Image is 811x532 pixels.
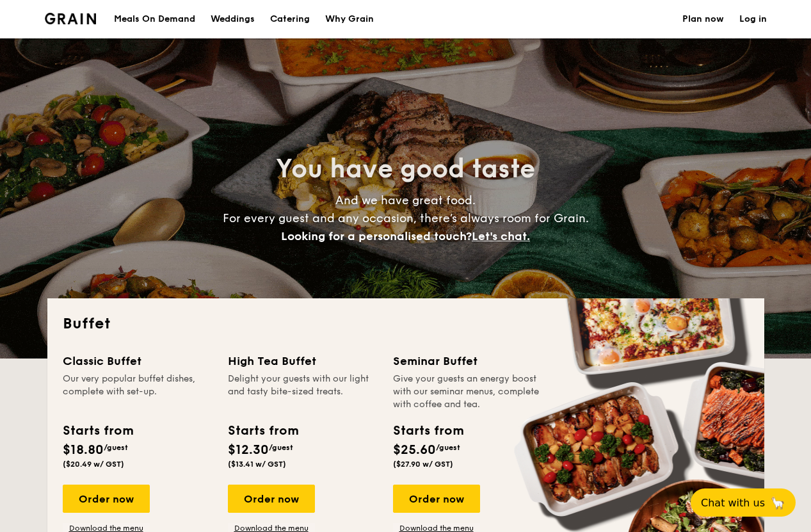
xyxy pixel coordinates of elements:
span: /guest [104,443,128,452]
img: Grain [45,13,97,24]
h2: Buffet [63,314,749,334]
button: Chat with us🦙 [691,488,796,517]
span: ($13.41 w/ GST) [228,460,286,469]
a: Logotype [45,13,97,24]
div: Seminar Buffet [393,352,543,370]
span: ($20.49 w/ GST) [63,460,124,469]
div: Classic Buffet [63,352,213,370]
div: Order now [63,485,150,513]
span: /guest [269,443,293,452]
div: High Tea Buffet [228,352,378,370]
span: $25.60 [393,442,436,458]
div: Order now [228,485,315,513]
div: Starts from [63,421,132,440]
span: $18.80 [63,442,104,458]
div: Starts from [228,421,298,440]
span: $12.30 [228,442,269,458]
span: Looking for a personalised touch? [281,229,472,243]
span: Let's chat. [472,229,530,243]
div: Our very popular buffet dishes, complete with set-up. [63,373,213,411]
span: You have good taste [276,154,535,184]
span: And we have great food. For every guest and any occasion, there’s always room for Grain. [223,193,589,243]
span: Chat with us [701,497,765,509]
span: ($27.90 w/ GST) [393,460,453,469]
span: 🦙 [770,496,785,510]
div: Starts from [393,421,463,440]
span: /guest [436,443,460,452]
div: Order now [393,485,480,513]
div: Give your guests an energy boost with our seminar menus, complete with coffee and tea. [393,373,543,411]
div: Delight your guests with our light and tasty bite-sized treats. [228,373,378,411]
